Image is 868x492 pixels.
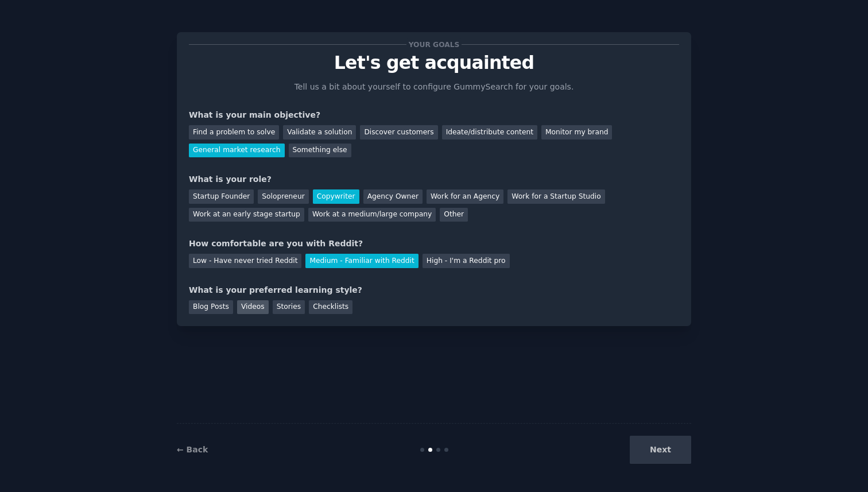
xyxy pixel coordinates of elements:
[189,53,679,73] p: Let's get acquainted
[189,284,679,296] div: What is your preferred learning style?
[189,300,233,315] div: Blog Posts
[313,189,359,204] div: Copywriter
[189,238,679,250] div: How comfortable are you with Reddit?
[427,189,503,204] div: Work for an Agency
[189,109,679,121] div: What is your main objective?
[189,173,679,185] div: What is your role?
[177,445,208,454] a: ← Back
[507,189,604,204] div: Work for a Startup Studio
[363,189,423,204] div: Agency Owner
[189,254,301,268] div: Low - Have never tried Reddit
[189,125,279,140] div: Find a problem to solve
[258,189,308,204] div: Solopreneur
[541,125,612,140] div: Monitor my brand
[423,254,510,268] div: High - I'm a Reddit pro
[289,144,351,158] div: Something else
[237,300,269,315] div: Videos
[189,208,304,222] div: Work at an early stage startup
[283,125,356,140] div: Validate a solution
[189,144,285,158] div: General market research
[189,189,254,204] div: Startup Founder
[308,208,436,222] div: Work at a medium/large company
[305,254,418,268] div: Medium - Familiar with Reddit
[289,81,579,93] p: Tell us a bit about yourself to configure GummySearch for your goals.
[442,125,537,140] div: Ideate/distribute content
[360,125,437,140] div: Discover customers
[440,208,468,222] div: Other
[309,300,352,315] div: Checklists
[406,38,462,51] span: Your goals
[273,300,305,315] div: Stories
